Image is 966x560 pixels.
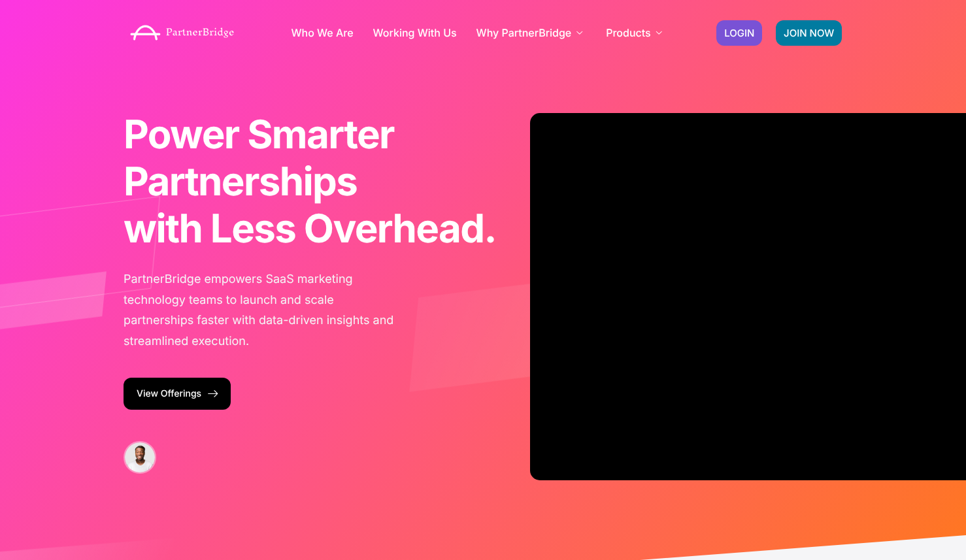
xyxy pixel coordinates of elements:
[784,28,834,38] span: JOIN NOW
[124,378,231,410] a: View Offerings
[476,27,587,38] a: Why PartnerBridge
[137,389,201,399] span: View Offerings
[373,27,457,38] a: Working With Us
[124,205,496,252] b: with Less Overhead.
[124,111,394,205] span: Power Smarter Partnerships
[776,20,842,46] a: JOIN NOW
[291,27,353,38] a: Who We Are
[724,28,754,38] span: LOGIN
[606,27,665,38] a: Products
[716,20,762,46] a: LOGIN
[124,269,398,352] p: PartnerBridge empowers SaaS marketing technology teams to launch and scale partnerships faster wi...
